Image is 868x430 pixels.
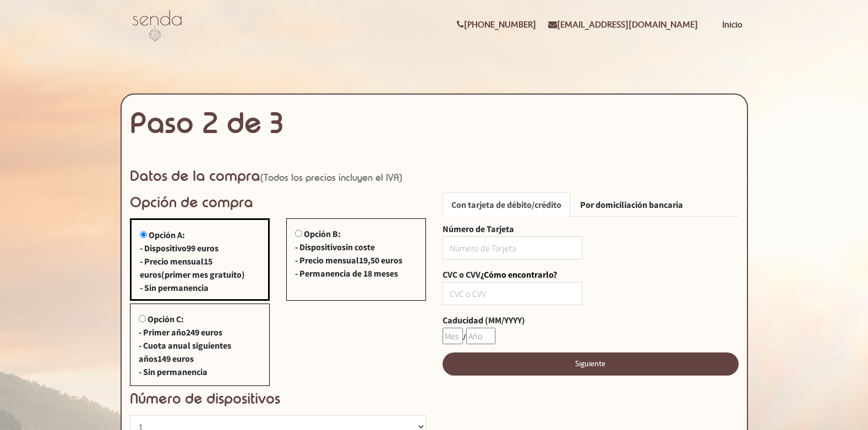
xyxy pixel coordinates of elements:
b: Opción C: [148,313,184,324]
label: CVC o CVV [443,268,582,281]
b: 19,50 euros [359,255,402,266]
b: 149 euros [157,353,194,364]
input: Número de Tarjeta [443,236,582,260]
b: Opción A: [149,229,185,240]
b: Opción B: [304,228,341,239]
b: 249 euros [186,327,222,338]
label: Número de Tarjeta [443,222,582,235]
div: / [443,313,582,344]
small: (Todos los precios incluyen el IVA) [260,172,402,184]
label: Caducidad (MM/YYYY) [443,313,582,327]
a: Por domiciliación bancaria [571,192,692,217]
h3: Opción de compra [130,192,270,213]
b: 99 euros [187,242,219,253]
a: Con tarjeta de débito/crédito [443,192,570,217]
div: - Dispositivo - Precio mensual - Permanencia de 18 meses [286,218,426,301]
a: ¿Cómo encontrarlo? [481,269,557,280]
input: CVC o CVV [443,282,582,305]
input: Mes [443,328,463,344]
h3: Datos de la compra [130,166,739,187]
h3: Número de dispositivos [130,389,426,410]
h1: Paso 2 de 3 [130,103,739,144]
b: sin coste [342,241,375,252]
input: Siguiente [443,352,739,376]
div: - Primer año - Cuota anual siguientes años - Sin permanencia [130,304,270,386]
div: - Dispositivo - Precio mensual (primer mes gratuito) - Sin permanencia [130,218,270,301]
input: Año [466,328,495,344]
